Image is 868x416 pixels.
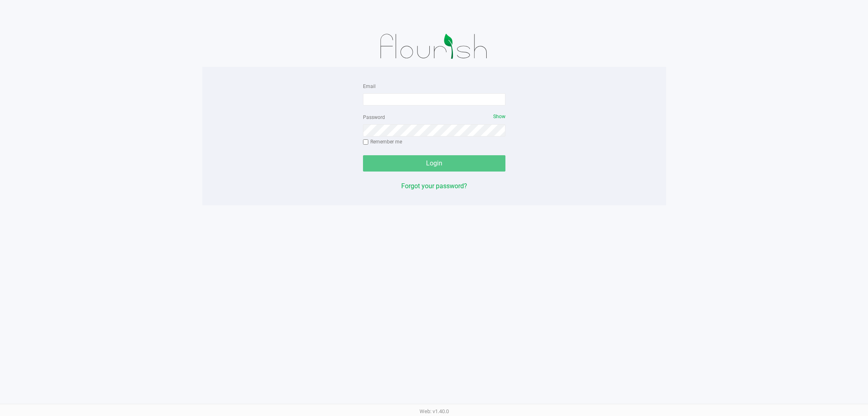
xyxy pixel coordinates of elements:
input: Remember me [363,139,369,145]
label: Email [363,83,376,90]
label: Remember me [363,138,402,145]
button: Forgot your password? [401,181,467,191]
span: Web: v1.40.0 [420,408,449,414]
label: Password [363,114,385,121]
span: Show [493,114,505,119]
